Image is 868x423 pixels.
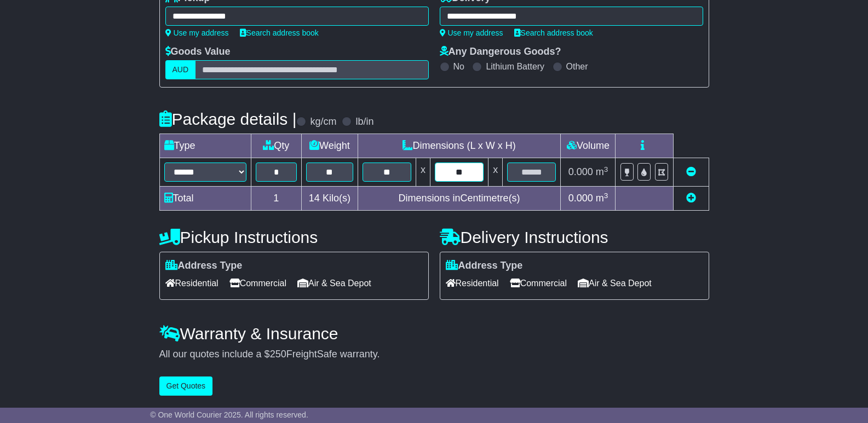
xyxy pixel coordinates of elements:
span: 250 [270,349,286,360]
h4: Warranty & Insurance [159,325,709,343]
label: Lithium Battery [486,61,544,72]
td: x [416,158,430,187]
td: Type [159,134,251,158]
a: Add new item [686,193,696,204]
span: Air & Sea Depot [297,275,371,292]
span: Residential [165,275,219,292]
label: Address Type [446,260,523,272]
td: Weight [302,134,358,158]
sup: 3 [604,192,608,200]
span: m [596,166,608,177]
h4: Pickup Instructions [159,228,429,246]
label: Goods Value [165,46,231,58]
td: Dimensions in Centimetre(s) [358,187,561,211]
h4: Package details | [159,110,297,128]
span: Commercial [229,275,286,292]
td: x [488,158,503,187]
span: 0.000 [568,166,593,177]
a: Use my address [165,28,229,37]
span: Residential [446,275,499,292]
span: © One World Courier 2025. All rights reserved. [150,410,308,419]
td: Kilo(s) [302,187,358,211]
label: Address Type [165,260,243,272]
label: Any Dangerous Goods? [440,46,561,58]
span: 14 [309,193,320,204]
td: Total [159,187,251,211]
td: 1 [251,187,302,211]
label: kg/cm [310,116,336,128]
label: AUD [165,60,196,79]
td: Volume [561,134,616,158]
sup: 3 [604,165,608,173]
label: No [453,61,464,72]
span: 0.000 [568,193,593,204]
div: All our quotes include a $ FreightSafe warranty. [159,349,709,361]
a: Search address book [514,28,593,37]
span: Commercial [510,275,567,292]
td: Qty [251,134,302,158]
span: m [596,193,608,204]
h4: Delivery Instructions [440,228,709,246]
a: Search address book [240,28,319,37]
a: Use my address [440,28,503,37]
span: Air & Sea Depot [578,275,652,292]
button: Get Quotes [159,376,213,396]
td: Dimensions (L x W x H) [358,134,561,158]
label: lb/in [355,116,373,128]
a: Remove this item [686,166,696,177]
label: Other [566,61,588,72]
